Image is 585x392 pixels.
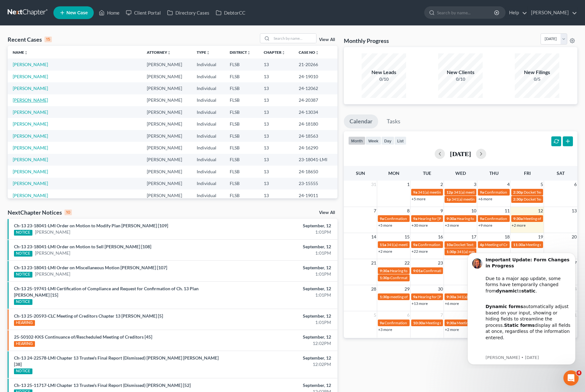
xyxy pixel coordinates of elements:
[225,142,259,154] td: FLSB
[380,242,386,247] span: 11a
[478,223,492,228] a: +9 more
[14,341,35,347] div: HEARING
[380,275,390,280] span: 1:30p
[384,320,457,325] span: Confirmation Hearing for [PERSON_NAME]
[404,259,410,267] span: 22
[142,106,192,118] td: [PERSON_NAME]
[225,58,259,70] td: FLSB
[380,294,390,299] span: 1:30p
[28,97,113,147] div: Our team is actively working to re-integrate dynamic functionality and expects to have it restore...
[229,229,331,235] div: 1:01PM
[294,106,337,118] td: 24-13034
[438,69,483,76] div: New Clients
[571,207,577,215] span: 13
[504,233,510,241] span: 18
[380,320,384,325] span: 9a
[229,292,331,298] div: 1:01PM
[446,294,456,299] span: 9:30a
[480,242,484,247] span: 4p
[192,178,224,189] td: Individual
[485,216,557,221] span: Confirmation Hearing for [PERSON_NAME]
[294,118,337,130] td: 24-18180
[192,94,224,106] td: Individual
[453,242,528,247] span: Docket Text: for Duconger [PERSON_NAME]
[450,150,471,157] h2: [DATE]
[473,181,477,188] span: 3
[192,154,224,166] td: Individual
[384,216,496,221] span: Confirmation Hearing for [PERSON_NAME][GEOGRAPHIC_DATA]
[371,233,377,241] span: 14
[445,223,459,228] a: +3 more
[229,265,331,271] div: September, 12
[225,178,259,189] td: FLSB
[225,130,259,142] td: FLSB
[524,170,531,176] span: Fri
[537,207,544,215] span: 12
[418,190,578,195] span: 341(a) meeting for [PERSON_NAME] [PERSON_NAME] [PERSON_NAME] and [PERSON_NAME]
[44,37,52,42] div: 15
[446,320,456,325] span: 9:30a
[294,166,337,177] td: 24-18650
[259,106,294,118] td: 13
[13,97,48,103] a: [PERSON_NAME]
[96,7,123,18] a: Home
[571,233,577,241] span: 20
[390,268,439,273] span: Hearing for [PERSON_NAME]
[13,181,48,186] a: [PERSON_NAME]
[192,189,224,201] td: Individual
[229,285,331,292] div: September, 12
[362,76,406,82] div: 0/10
[445,327,459,332] a: +2 more
[35,250,70,256] a: [PERSON_NAME]
[344,114,378,128] a: Calendar
[167,51,171,55] i: unfold_more
[28,108,113,113] p: Message from Kelly, sent 9w ago
[225,94,259,106] td: FLSB
[259,178,294,189] td: 13
[344,37,389,45] h3: Monthly Progress
[513,242,525,247] span: 11:30a
[14,223,168,228] a: Ch-13 23-18041-LMI Order on Motion to Modify Plan [PERSON_NAME] [109]
[371,181,377,188] span: 31
[404,233,410,241] span: 15
[24,51,28,55] i: unfold_more
[294,71,337,82] td: 24-19010
[229,250,331,256] div: 1:01PM
[485,242,555,247] span: Meeting of Creditors for [PERSON_NAME]
[259,154,294,166] td: 13
[446,249,456,254] span: 1:30p
[14,355,219,367] a: Ch-13 24-22578-LMI Chapter 13 Trustee's Final Report (Dismissed) [PERSON_NAME] [PERSON_NAME] [38]
[365,136,381,145] button: week
[574,181,577,188] span: 6
[440,207,444,215] span: 9
[13,121,48,127] a: [PERSON_NAME]
[65,210,72,215] div: 10
[229,319,331,326] div: 1:01PM
[406,311,410,319] span: 6
[446,242,453,247] span: 10a
[371,259,377,267] span: 21
[319,38,335,42] a: View All
[259,58,294,70] td: 13
[272,34,316,43] input: Search by name...
[457,320,527,325] span: Meeting of Creditors for [PERSON_NAME]
[14,299,32,305] div: NOTICE
[259,118,294,130] td: 13
[513,197,523,202] span: 2:30p
[192,82,224,94] td: Individual
[206,51,210,55] i: unfold_more
[35,271,70,277] a: [PERSON_NAME]
[35,229,70,235] a: [PERSON_NAME]
[259,189,294,201] td: 13
[458,247,585,368] iframe: Intercom notifications message
[14,230,32,236] div: NOTICE
[457,249,518,254] span: 341(a) meeting for [PERSON_NAME]
[197,50,210,55] a: Typeunfold_more
[528,7,577,18] a: [PERSON_NAME]
[259,94,294,106] td: 13
[390,275,530,280] span: Confirmation hearing for [PERSON_NAME] and [PERSON_NAME] [PERSON_NAME]
[14,368,32,374] div: NOTICE
[378,327,392,332] a: +3 more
